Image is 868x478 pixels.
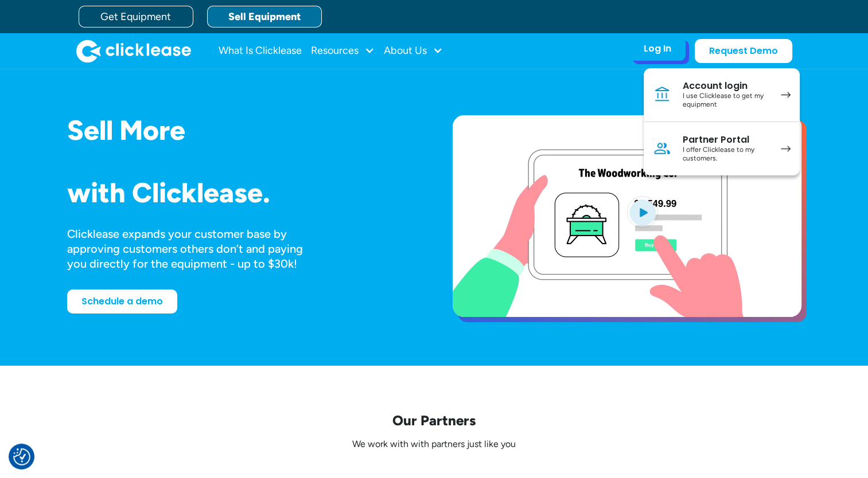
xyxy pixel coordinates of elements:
[67,178,416,208] h1: with Clicklease.
[683,92,769,109] div: I use Clicklease to get my equipment
[384,40,443,62] div: About Us
[453,115,801,317] a: open lightbox
[695,39,792,63] a: Request Demo
[219,40,302,62] a: What Is Clicklease
[13,448,30,465] button: Consent Preferences
[79,6,193,28] a: Get Equipment
[644,122,800,175] a: Partner PortalI offer Clicklease to my customers.
[67,115,416,146] h1: Sell More
[627,196,658,228] img: Blue play button logo on a light blue circular background
[653,85,671,104] img: Bank icon
[683,146,769,163] div: I offer Clicklease to my customers.
[644,68,800,122] a: Account loginI use Clicklease to get my equipment
[207,6,322,28] a: Sell Equipment
[653,139,671,158] img: Person icon
[781,92,791,98] img: arrow
[13,448,30,465] img: Revisit consent button
[683,134,769,146] div: Partner Portal
[311,40,375,62] div: Resources
[67,289,177,314] a: Schedule a demo
[67,412,801,429] p: Our Partners
[781,146,791,152] img: arrow
[683,80,769,92] div: Account login
[67,226,324,271] div: Clicklease expands your customer base by approving customers others don’t and paying you directly...
[644,68,800,175] nav: Log In
[644,43,671,54] div: Log In
[67,438,801,450] p: We work with with partners just like you
[76,40,191,62] img: Clicklease logo
[76,40,191,62] a: home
